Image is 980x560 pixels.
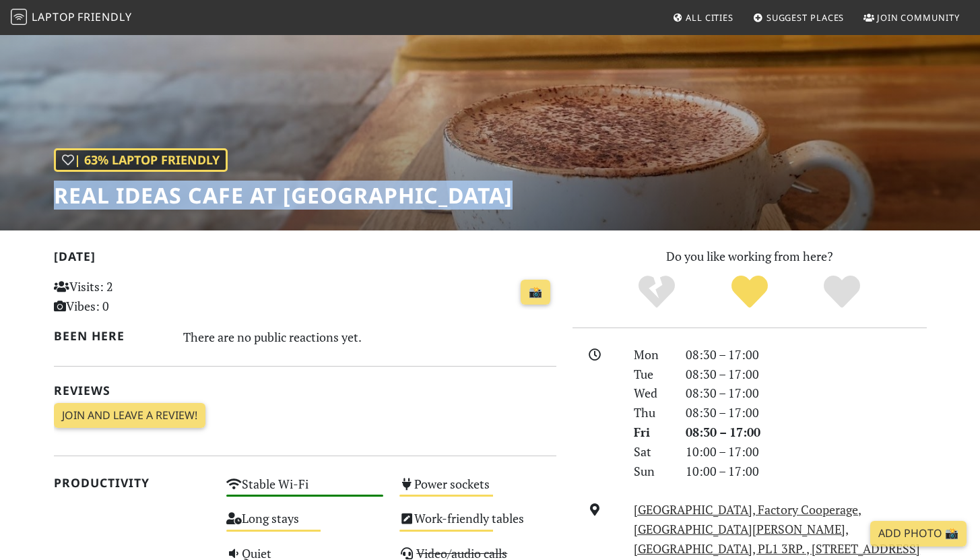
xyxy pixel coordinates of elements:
[11,6,132,30] a: LaptopFriendly LaptopFriendly
[54,329,168,343] h2: Been here
[54,148,228,172] div: | 63% Laptop Friendly
[626,345,677,365] div: Mon
[678,365,935,384] div: 08:30 – 17:00
[703,274,796,311] div: Yes
[54,249,556,269] h2: [DATE]
[795,274,888,311] div: Definitely!
[634,501,920,557] a: [GEOGRAPHIC_DATA], Factory Cooperage, [GEOGRAPHIC_DATA][PERSON_NAME], [GEOGRAPHIC_DATA], PL1 3RP....
[521,280,550,305] a: 📸
[77,9,131,24] span: Friendly
[626,423,677,442] div: Fri
[870,521,967,547] a: Add Photo 📸
[54,383,556,398] h2: Reviews
[626,462,677,481] div: Sun
[766,11,845,24] span: Suggest Places
[626,403,677,423] div: Thu
[54,183,513,208] h1: Real Ideas Cafe at [GEOGRAPHIC_DATA]
[391,473,564,507] div: Power sockets
[748,5,850,30] a: Suggest Places
[858,5,965,30] a: Join Community
[218,507,391,542] div: Long stays
[678,403,935,423] div: 08:30 – 17:00
[626,365,677,384] div: Tue
[54,403,205,429] a: Join and leave a review!
[678,383,935,403] div: 08:30 – 17:00
[686,11,733,24] span: All Cities
[183,326,556,348] div: There are no public reactions yet.
[678,423,935,442] div: 08:30 – 17:00
[626,383,677,403] div: Wed
[391,507,564,542] div: Work-friendly tables
[32,9,75,24] span: Laptop
[11,9,27,25] img: LaptopFriendly
[626,442,677,462] div: Sat
[54,476,211,490] h2: Productivity
[678,345,935,365] div: 08:30 – 17:00
[877,11,960,24] span: Join Community
[610,274,703,311] div: No
[678,462,935,481] div: 10:00 – 17:00
[54,277,211,316] p: Visits: 2 Vibes: 0
[678,442,935,462] div: 10:00 – 17:00
[667,5,739,30] a: All Cities
[218,473,391,507] div: Stable Wi-Fi
[573,247,927,266] p: Do you like working from here?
